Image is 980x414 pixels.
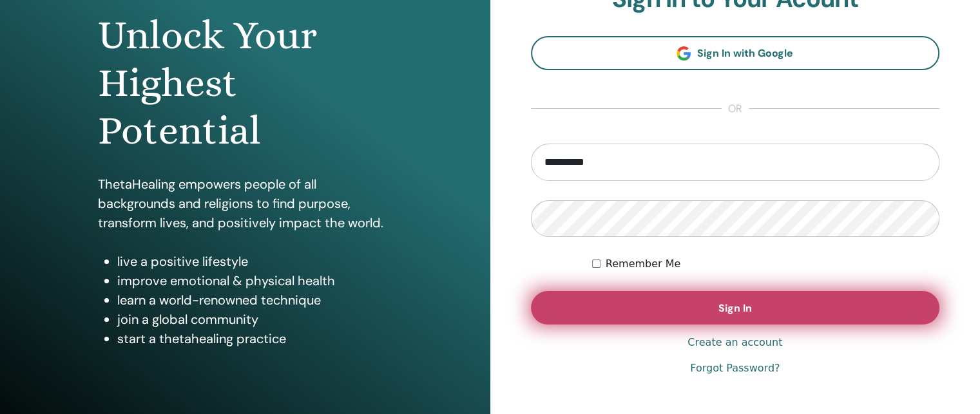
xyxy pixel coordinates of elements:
[531,291,940,325] button: Sign In
[117,290,392,310] li: learn a world-renowned technique
[697,46,793,60] span: Sign In with Google
[722,101,749,117] span: or
[592,256,939,272] div: Keep me authenticated indefinitely or until I manually logout
[718,301,752,315] span: Sign In
[531,36,940,70] a: Sign In with Google
[687,335,782,350] a: Create an account
[117,252,392,271] li: live a positive lifestyle
[606,256,681,272] label: Remember Me
[98,174,392,232] p: ThetaHealing empowers people of all backgrounds and religions to find purpose, transform lives, a...
[117,329,392,348] li: start a thetahealing practice
[98,12,392,155] h1: Unlock Your Highest Potential
[117,271,392,290] li: improve emotional & physical health
[690,361,780,376] a: Forgot Password?
[117,310,392,329] li: join a global community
